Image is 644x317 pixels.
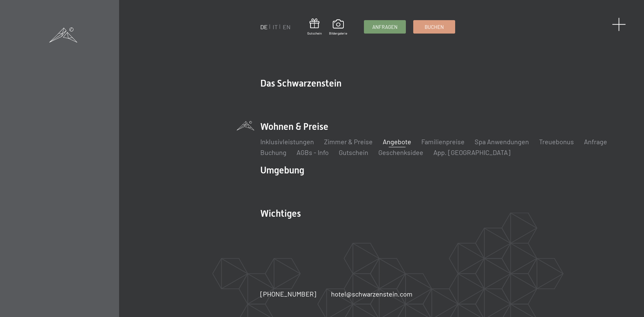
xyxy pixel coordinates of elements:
a: Gutschein [307,18,322,36]
a: Anfrage [584,138,607,146]
a: EN [283,23,290,31]
a: Zimmer & Preise [324,138,373,146]
a: Bildergalerie [329,19,347,36]
span: Gutschein [307,31,322,36]
span: Bildergalerie [329,31,347,36]
a: Buchen [414,20,455,33]
a: Geschenksidee [378,148,423,156]
span: Buchen [425,23,444,31]
a: Familienpreise [421,138,465,146]
a: Inklusivleistungen [260,138,314,146]
a: Buchung [260,148,286,156]
a: Treuebonus [539,138,574,146]
a: App. [GEOGRAPHIC_DATA] [433,148,511,156]
a: Gutschein [339,148,368,156]
span: Anfragen [372,23,397,31]
a: Angebote [383,138,411,146]
a: Spa Anwendungen [475,138,529,146]
a: hotel@schwarzenstein.com [331,289,413,299]
span: [PHONE_NUMBER] [260,290,316,298]
a: [PHONE_NUMBER] [260,289,316,299]
a: AGBs - Info [297,148,329,156]
a: Anfragen [364,20,406,33]
a: IT [273,23,278,31]
a: DE [260,23,268,31]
